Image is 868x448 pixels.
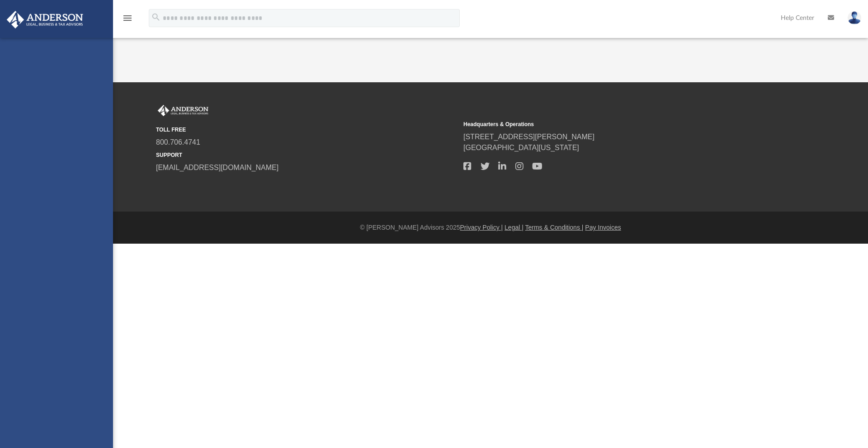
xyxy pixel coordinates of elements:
img: User Pic [848,11,861,24]
img: Anderson Advisors Platinum Portal [4,11,86,28]
div: © [PERSON_NAME] Advisors 2025 [113,223,868,232]
i: search [151,12,161,22]
a: menu [122,17,133,24]
a: Pay Invoices [585,224,621,231]
small: Headquarters & Operations [463,120,764,128]
a: 800.706.4741 [156,138,200,146]
a: [EMAIL_ADDRESS][DOMAIN_NAME] [156,164,278,171]
a: [GEOGRAPHIC_DATA][US_STATE] [463,144,579,151]
a: Terms & Conditions | [525,224,584,231]
img: Anderson Advisors Platinum Portal [156,105,210,117]
i: menu [122,13,133,24]
small: SUPPORT [156,151,457,159]
a: [STREET_ADDRESS][PERSON_NAME] [463,133,594,141]
small: TOLL FREE [156,126,457,134]
a: Privacy Policy | [460,224,503,231]
a: Legal | [505,224,524,231]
